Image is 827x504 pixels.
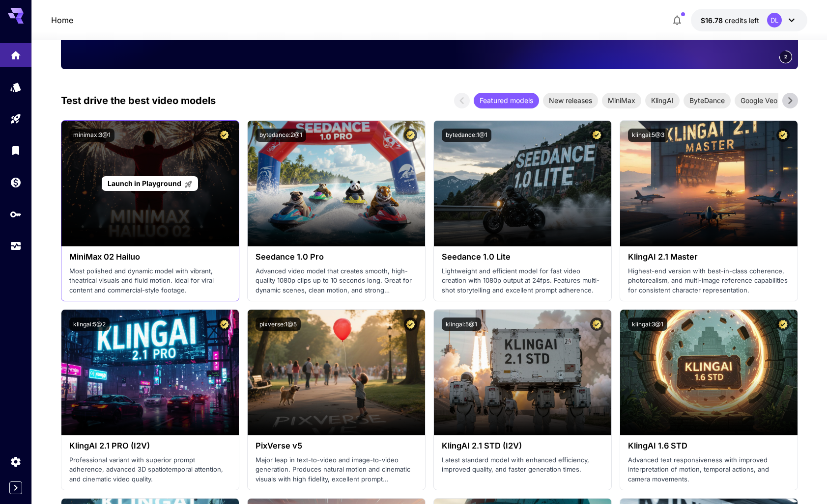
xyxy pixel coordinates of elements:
button: pixverse:1@5 [256,318,301,331]
h3: PixVerse v5 [256,441,417,451]
div: API Keys [10,208,22,220]
img: alt [248,121,425,246]
div: Library [10,144,22,157]
p: Professional variant with superior prompt adherence, advanced 3D spatiotemporal attention, and ci... [69,455,231,484]
span: $16.78 [701,16,725,25]
div: Playground [10,113,22,125]
div: ByteDance [684,93,731,108]
a: Home [51,14,73,26]
img: alt [620,310,798,435]
img: alt [620,121,798,246]
p: Test drive the best video models [61,93,216,108]
span: Featured models [474,95,539,106]
span: Launch in Playground [108,179,181,187]
button: Certified Model – Vetted for best performance and includes a commercial license. [590,129,603,142]
p: Advanced video model that creates smooth, high-quality 1080p clips up to 10 seconds long. Great f... [256,266,417,295]
a: Launch in Playground [102,176,198,191]
nav: breadcrumb [51,14,73,26]
h3: Seedance 1.0 Lite [442,252,603,262]
div: Settings [10,455,22,468]
p: Lightweight and efficient model for fast video creation with 1080p output at 24fps. Features mult... [442,266,603,295]
img: alt [61,310,239,435]
button: Certified Model – Vetted for best performance and includes a commercial license. [404,129,417,142]
h3: KlingAI 1.6 STD [628,441,790,451]
button: bytedance:1@1 [442,129,491,142]
button: Certified Model – Vetted for best performance and includes a commercial license. [218,129,231,142]
h3: KlingAI 2.1 STD (I2V) [442,441,603,451]
button: klingai:3@1 [628,318,667,331]
button: Certified Model – Vetted for best performance and includes a commercial license. [776,129,790,142]
button: bytedance:2@1 [256,129,306,142]
button: klingai:5@1 [442,318,481,331]
div: Google Veo [735,93,783,108]
button: $16.77988DL [691,9,807,31]
div: DL [767,13,782,27]
div: New releases [543,93,598,108]
img: alt [434,121,611,246]
div: KlingAI [645,93,680,108]
span: MiniMax [602,95,641,106]
h3: KlingAI 2.1 PRO (I2V) [69,441,231,451]
button: klingai:5@3 [628,129,668,142]
div: Wallet [10,176,22,188]
p: Major leap in text-to-video and image-to-video generation. Produces natural motion and cinematic ... [256,455,417,484]
span: Google Veo [735,95,783,106]
button: minimax:3@1 [69,129,114,142]
h3: Seedance 1.0 Pro [256,252,417,262]
div: $16.77988 [701,15,759,26]
button: Certified Model – Vetted for best performance and includes a commercial license. [404,318,417,331]
button: Expand sidebar [9,481,22,494]
div: Usage [10,240,22,252]
span: 2 [784,53,787,60]
button: Certified Model – Vetted for best performance and includes a commercial license. [776,318,790,331]
div: MiniMax [602,93,641,108]
span: KlingAI [645,95,680,106]
div: Home [10,48,22,60]
img: alt [248,310,425,435]
span: ByteDance [684,95,731,106]
div: Featured models [474,93,539,108]
span: New releases [543,95,598,106]
button: klingai:5@2 [69,318,110,331]
h3: MiniMax 02 Hailuo [69,252,231,262]
button: Certified Model – Vetted for best performance and includes a commercial license. [218,318,231,331]
p: Latest standard model with enhanced efficiency, improved quality, and faster generation times. [442,455,603,475]
button: Certified Model – Vetted for best performance and includes a commercial license. [590,318,603,331]
p: Advanced text responsiveness with improved interpretation of motion, temporal actions, and camera... [628,455,790,484]
img: alt [434,310,611,435]
p: Highest-end version with best-in-class coherence, photorealism, and multi-image reference capabil... [628,266,790,295]
span: credits left [725,16,759,25]
p: Most polished and dynamic model with vibrant, theatrical visuals and fluid motion. Ideal for vira... [69,266,231,295]
div: Models [10,81,22,93]
h3: KlingAI 2.1 Master [628,252,790,262]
